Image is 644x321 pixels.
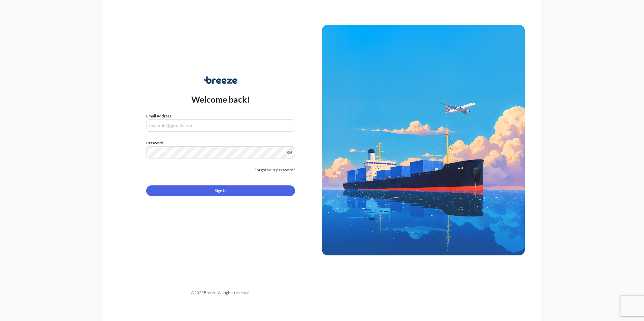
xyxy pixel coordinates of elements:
button: Show password [287,150,292,155]
input: example@gmail.com [146,119,295,132]
label: Password [146,140,295,146]
div: © 2025 Breeze. All rights reserved. [119,289,322,296]
span: Sign In [215,187,227,194]
button: Sign In [146,185,295,196]
img: Ship illustration [322,25,525,255]
p: Welcome back! [191,94,250,105]
label: Email Address [146,113,171,119]
a: Forgot your password? [254,167,295,173]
